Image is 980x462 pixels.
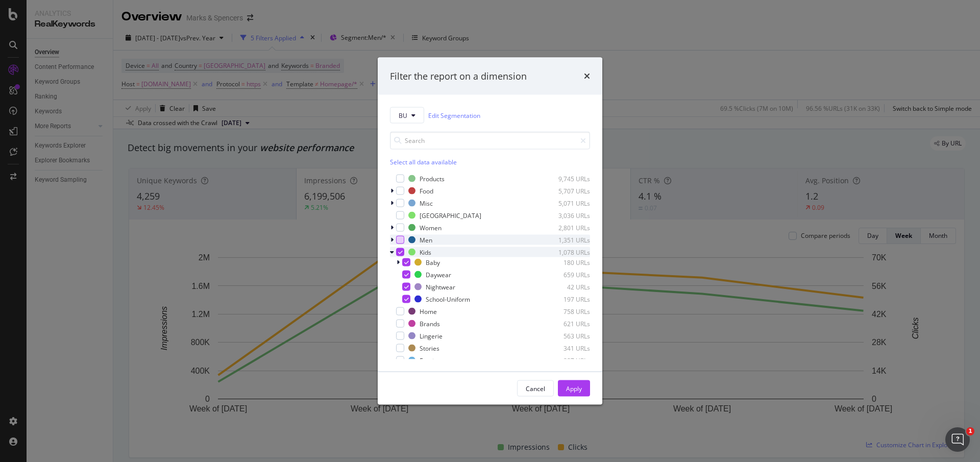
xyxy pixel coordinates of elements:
[526,384,545,393] div: Cancel
[540,282,590,291] div: 42 URLs
[420,331,443,340] div: Lingerie
[945,427,970,452] iframe: Intercom live chat
[517,380,554,397] button: Cancel
[426,295,470,303] div: School-Uniform
[420,344,439,352] div: Stories
[540,270,590,279] div: 659 URLs
[420,223,442,232] div: Women
[540,199,590,207] div: 5,071 URLs
[540,235,590,244] div: 1,351 URLs
[540,331,590,340] div: 563 URLs
[420,211,481,220] div: [GEOGRAPHIC_DATA]
[558,380,590,397] button: Apply
[540,344,590,352] div: 341 URLs
[420,174,445,183] div: Products
[390,107,424,124] button: BU
[428,110,480,120] a: Edit Segmentation
[540,258,590,266] div: 180 URLs
[426,282,455,291] div: Nightwear
[390,158,590,166] div: Select all data available
[420,199,433,207] div: Misc
[390,69,527,83] div: Filter the report on a dimension
[420,186,433,195] div: Food
[426,270,451,279] div: Daywear
[540,211,590,220] div: 3,036 URLs
[420,235,432,244] div: Men
[420,356,446,364] div: Furniture
[540,186,590,195] div: 5,707 URLs
[540,307,590,315] div: 758 URLs
[420,307,437,315] div: Home
[584,69,590,83] div: times
[966,427,974,435] span: 1
[420,248,431,256] div: Kids
[420,319,440,328] div: Brands
[540,295,590,303] div: 197 URLs
[399,111,407,119] span: BU
[540,319,590,328] div: 621 URLs
[378,57,602,405] div: modal
[540,174,590,183] div: 9,745 URLs
[540,356,590,364] div: 287 URLs
[426,258,440,266] div: Baby
[540,223,590,232] div: 2,801 URLs
[390,132,590,150] input: Search
[540,248,590,256] div: 1,078 URLs
[566,384,582,393] div: Apply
